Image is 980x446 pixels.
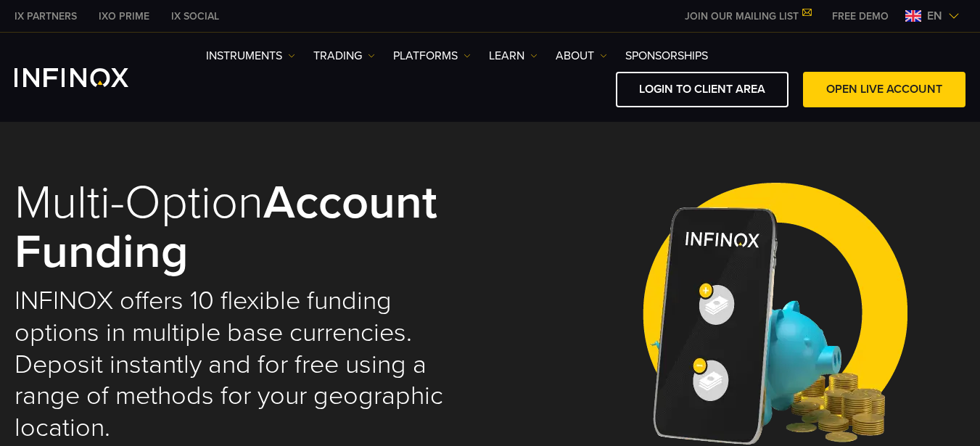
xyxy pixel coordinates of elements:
[556,47,607,65] a: ABOUT
[15,68,162,87] a: INFINOX Logo
[15,174,437,281] strong: Account Funding
[803,72,965,107] a: OPEN LIVE ACCOUNT
[160,9,230,24] a: INFINOX
[393,47,471,65] a: PLATFORMS
[625,47,708,65] a: SPONSORSHIPS
[4,9,88,24] a: INFINOX
[821,9,899,24] a: INFINOX MENU
[674,10,821,22] a: JOIN OUR MAILING LIST
[15,178,471,278] h1: Multi-Option
[616,72,788,107] a: LOGIN TO CLIENT AREA
[489,47,538,65] a: Learn
[15,285,471,445] h2: INFINOX offers 10 flexible funding options in multiple base currencies. Deposit instantly and for...
[88,9,160,24] a: INFINOX
[206,47,295,65] a: Instruments
[921,7,948,25] span: en
[313,47,375,65] a: TRADING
